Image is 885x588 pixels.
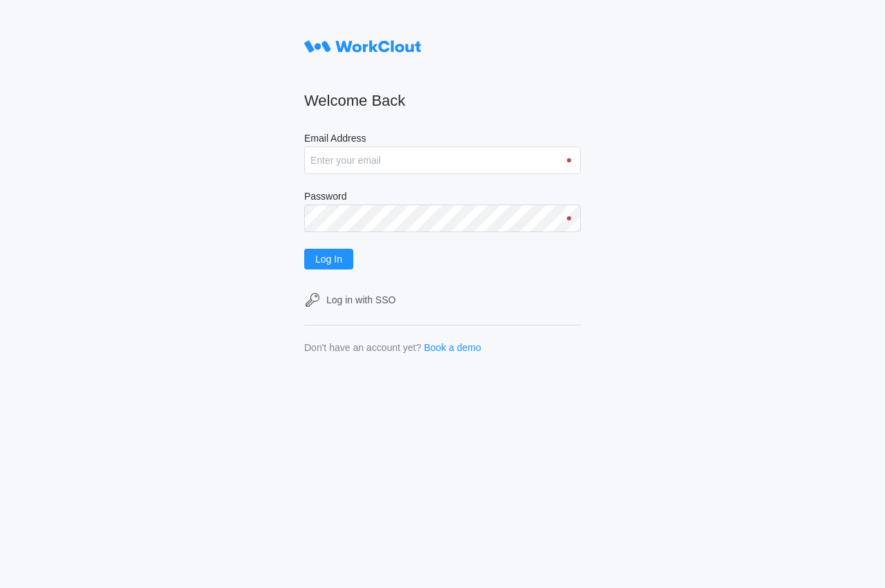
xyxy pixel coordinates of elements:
[304,133,581,146] label: Email Address
[304,292,581,308] a: Log in with SSO
[304,342,421,353] div: Don't have an account yet?
[304,249,353,269] button: Log In
[304,146,581,174] input: Enter your email
[304,91,581,111] h2: Welcome Back
[424,342,481,353] a: Book a demo
[326,294,395,305] div: Log in with SSO
[304,191,581,205] label: Password
[315,254,342,264] span: Log In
